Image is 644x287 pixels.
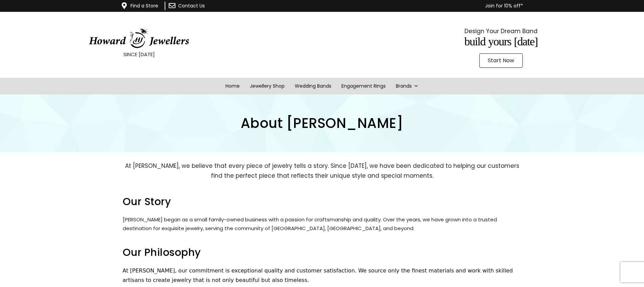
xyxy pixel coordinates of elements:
[336,78,391,94] a: Engagement Rings
[245,78,290,94] a: Jewellery Shop
[379,26,623,36] p: Design Your Dream Band
[123,116,522,130] h1: About [PERSON_NAME]
[479,53,523,68] a: Start Now
[244,2,523,10] p: Join for 10% off*
[488,58,514,63] span: Start Now
[391,78,424,94] a: Brands
[88,28,190,48] img: HowardJewellersLogo-04
[178,2,205,9] a: Contact Us
[220,78,245,94] a: Home
[123,161,522,181] p: At [PERSON_NAME], we believe that every piece of jewelry tells a story. Since [DATE], we have bee...
[290,78,336,94] a: Wedding Bands
[17,50,261,59] p: SINCE [DATE]
[464,35,538,48] span: Build Yours [DATE]
[130,2,158,9] a: Find a Store
[123,197,522,207] h2: Our Story
[123,247,522,258] h2: Our Philosophy
[123,267,515,283] span: At [PERSON_NAME], our commitment is exceptional quality and customer satisfaction. We source only...
[123,215,522,233] p: [PERSON_NAME] began as a small family-owned business with a passion for craftsmanship and quality...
